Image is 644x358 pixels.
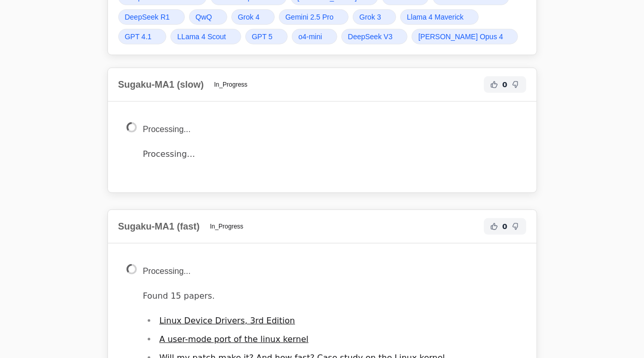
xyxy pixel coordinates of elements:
button: Helpful [488,220,500,233]
span: GPT 5 [252,31,273,42]
p: Found 15 papers. [143,289,518,303]
span: Grok 4 [238,12,260,22]
a: DeepSeek R1 [118,9,185,25]
a: Gemini 2.5 Pro [279,9,349,25]
a: Grok 4 [231,9,275,25]
span: Grok 3 [359,12,381,22]
a: [PERSON_NAME] Opus 4 [412,29,518,44]
h2: Sugaku-MA1 (fast) [118,219,200,234]
span: GPT 4.1 [125,31,152,42]
a: QwQ [189,9,227,25]
span: Processing... [143,267,191,275]
span: 0 [502,79,508,90]
a: Llama 4 Maverick [400,9,479,25]
button: Not Helpful [510,220,522,233]
a: GPT 4.1 [118,29,167,44]
span: DeepSeek V3 [348,31,392,42]
span: LLama 4 Scout [177,31,226,42]
a: LLama 4 Scout [170,29,241,44]
a: A user-mode port of the linux kernel [160,334,309,344]
span: DeepSeek R1 [125,12,170,22]
a: GPT 5 [245,29,288,44]
span: o4-mini [299,31,322,42]
span: In_Progress [208,78,254,91]
span: Llama 4 Maverick [407,12,464,22]
span: 0 [502,221,508,232]
span: In_Progress [204,220,250,233]
span: [PERSON_NAME] Opus 4 [418,31,503,42]
a: DeepSeek V3 [341,29,407,44]
span: Processing... [143,125,191,134]
span: QwQ [196,12,212,22]
button: Helpful [488,78,500,91]
h2: Sugaku-MA1 (slow) [118,77,204,92]
button: Not Helpful [510,78,522,91]
span: Gemini 2.5 Pro [286,12,334,22]
a: Grok 3 [353,9,396,25]
a: o4-mini [292,29,337,44]
a: Linux Device Drivers, 3rd Edition [160,316,295,326]
p: Processing… [143,147,518,161]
